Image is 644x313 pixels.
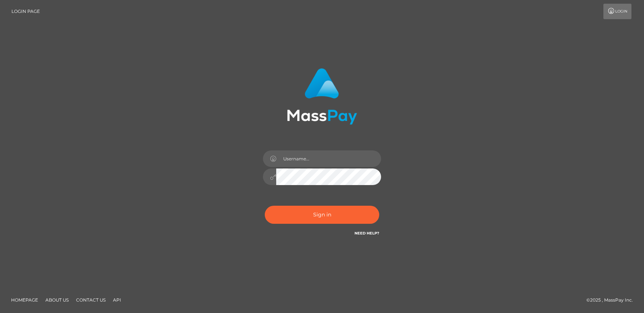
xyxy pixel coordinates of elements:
a: Contact Us [73,294,109,306]
a: About Us [42,294,72,306]
input: Username... [276,150,381,167]
div: © 2025 , MassPay Inc. [586,296,638,304]
img: MassPay Login [287,68,357,125]
a: Login [603,4,631,19]
a: Login Page [11,4,40,19]
a: Need Help? [354,231,379,236]
a: Homepage [8,294,41,306]
a: API [110,294,124,306]
button: Sign in [265,206,379,224]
